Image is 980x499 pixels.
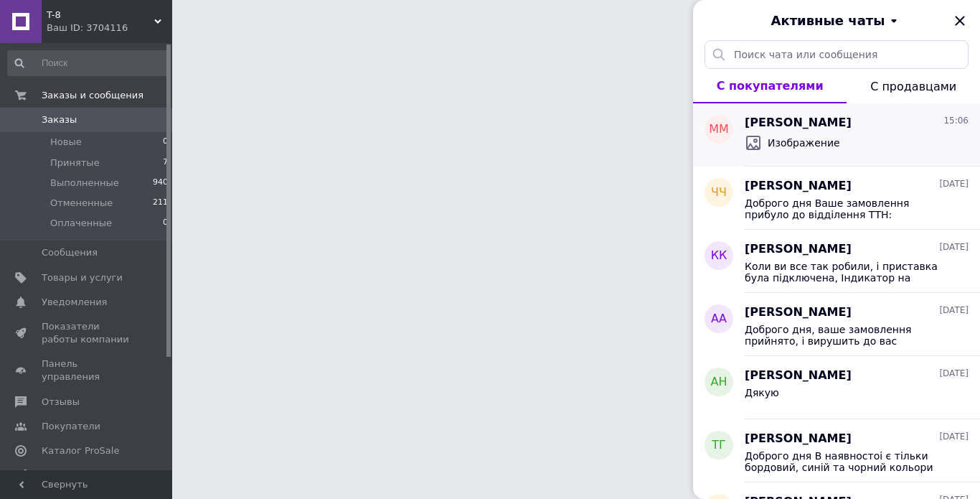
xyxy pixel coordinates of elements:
[705,40,969,69] input: Поиск чата или сообщения
[50,177,119,190] span: Выполненные
[42,296,107,309] span: Уведомления
[153,197,168,210] span: 211
[745,387,779,398] span: Дякую
[939,431,969,443] span: [DATE]
[711,248,727,264] span: КК
[50,197,113,210] span: Отмененные
[711,374,727,391] span: АН
[771,11,885,30] span: Активные чаты
[47,9,154,22] span: T-8
[745,431,852,447] span: [PERSON_NAME]
[693,230,980,293] button: КК[PERSON_NAME][DATE]Коли ви все так робили, і приставка була підключена, Індикатор на приставці ...
[693,167,980,230] button: ЧЧ[PERSON_NAME][DATE]Доброго дня Ваше замовлення прибуло до відділення ТТН: 20451256169539
[745,324,948,347] span: Доброго дня, ваше замовлення прийнято, і вирушить до вас протягом 2х днів
[163,157,168,169] span: 7
[47,22,172,34] div: Ваш ID: 3704116
[717,79,824,93] span: С покупателями
[42,358,133,383] span: Панель управления
[50,157,100,169] span: Принятые
[745,115,852,131] span: [PERSON_NAME]
[693,419,980,482] button: тГ[PERSON_NAME][DATE]Доброго дня В наявностоі є тільки бордовий, синій та чорний кольори
[693,69,847,103] button: С покупателями
[745,368,852,384] span: [PERSON_NAME]
[745,178,852,195] span: [PERSON_NAME]
[42,320,133,346] span: Показатели работы компании
[711,185,727,201] span: ЧЧ
[42,246,98,259] span: Сообщения
[745,450,948,473] span: Доброго дня В наявностоі є тільки бордовий, синій та чорний кольори
[50,136,82,149] span: Новые
[709,121,729,138] span: ММ
[745,261,948,284] span: Коли ви все так робили, і приставка була підключена, Індикатор на приставці світиться? Куди ви вс...
[50,217,112,230] span: Оплаченные
[870,80,956,93] span: С продавцами
[7,50,169,76] input: Поиск
[745,304,852,321] span: [PERSON_NAME]
[153,177,168,190] span: 940
[847,69,980,103] button: С продавцами
[693,293,980,356] button: АА[PERSON_NAME][DATE]Доброго дня, ваше замовлення прийнято, і вирушить до вас протягом 2х днів
[42,396,80,409] span: Отзывы
[939,241,969,253] span: [DATE]
[42,271,123,284] span: Товары и услуги
[951,12,969,29] button: Закрыть
[745,197,948,220] span: Доброго дня Ваше замовлення прибуло до відділення ТТН: 20451256169539
[163,217,168,230] span: 0
[712,437,726,454] span: тГ
[42,469,95,482] span: Аналитика
[42,420,100,433] span: Покупатели
[943,115,969,127] span: 15:06
[939,368,969,380] span: [DATE]
[693,103,980,167] button: ММ[PERSON_NAME]15:06Изображение
[733,11,940,30] button: Активные чаты
[939,304,969,317] span: [DATE]
[163,136,168,149] span: 0
[745,241,852,258] span: [PERSON_NAME]
[711,311,727,327] span: АА
[693,356,980,419] button: АН[PERSON_NAME][DATE]Дякую
[42,89,143,102] span: Заказы и сообщения
[768,136,840,150] span: Изображение
[939,178,969,190] span: [DATE]
[42,444,119,457] span: Каталог ProSale
[42,113,77,126] span: Заказы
